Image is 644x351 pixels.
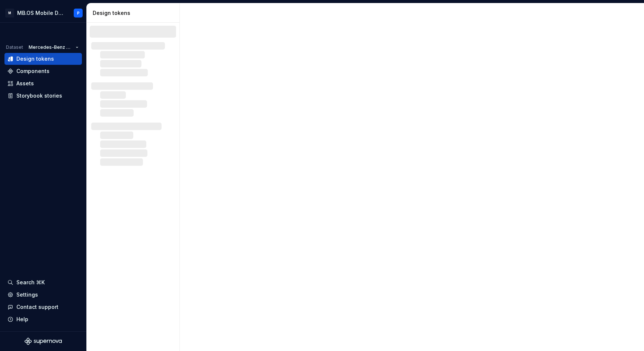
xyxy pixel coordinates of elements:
button: Search ⌘K [4,276,82,288]
a: Settings [4,289,82,301]
button: Contact support [4,301,82,313]
button: MMB.OS Mobile Design SystemP [1,5,85,21]
span: Mercedes-Benz 2.0 [29,44,73,50]
div: P [77,10,80,16]
button: Mercedes-Benz 2.0 [25,42,82,53]
button: Help [4,313,82,325]
div: Contact support [16,303,58,311]
div: Design tokens [93,9,176,17]
a: Storybook stories [4,90,82,102]
div: Settings [16,291,38,298]
a: Assets [4,78,82,89]
div: Dataset [6,44,23,50]
div: Assets [16,80,34,87]
a: Components [4,65,82,77]
div: Search ⌘K [16,279,45,286]
div: Design tokens [16,55,54,63]
div: Help [16,316,28,323]
div: M [5,9,14,18]
a: Design tokens [4,53,82,65]
div: Storybook stories [16,92,62,99]
div: MB.OS Mobile Design System [17,9,65,17]
svg: Supernova Logo [25,338,62,345]
div: Components [16,67,50,75]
